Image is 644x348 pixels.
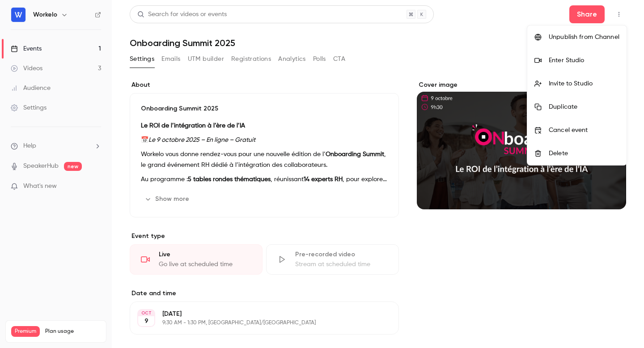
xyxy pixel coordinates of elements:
[549,79,619,88] div: Invite to Studio
[549,33,619,42] div: Unpublish from Channel
[549,149,619,158] div: Delete
[549,126,619,135] div: Cancel event
[549,102,619,111] div: Duplicate
[549,56,619,65] div: Enter Studio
